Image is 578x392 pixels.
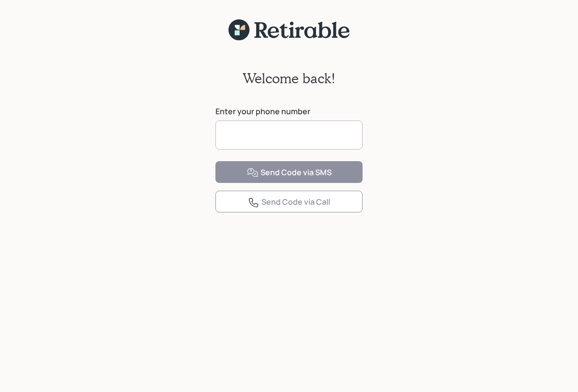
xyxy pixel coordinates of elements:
h2: Welcome back! [243,70,335,87]
label: Enter your phone number [215,106,363,117]
button: Send Code via Call [215,191,363,212]
button: Send Code via SMS [215,161,363,183]
div: Send Code via SMS [247,167,332,179]
div: Send Code via Call [248,196,330,208]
